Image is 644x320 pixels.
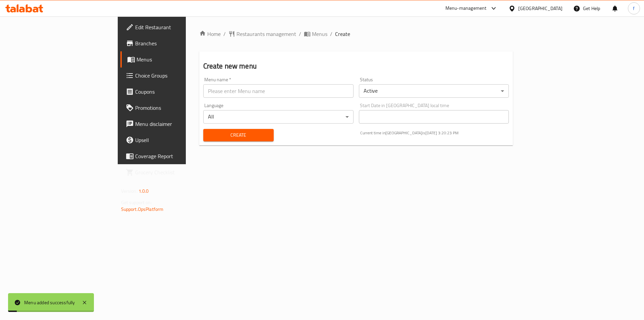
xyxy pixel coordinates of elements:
span: Choice Groups [135,72,220,80]
span: f [633,5,635,12]
span: 1.0.0 [139,187,149,195]
a: Promotions [120,100,225,116]
span: Edit Restaurant [135,23,220,31]
div: Active [359,84,509,98]
span: Menus [312,30,327,38]
a: Upsell [120,132,225,148]
span: Coverage Report [135,152,220,160]
a: Restaurants management [228,30,296,38]
span: Grocery Checklist [135,168,220,176]
span: Menu disclaimer [135,120,220,128]
li: / [299,30,301,38]
div: All [203,110,354,124]
li: / [330,30,332,38]
a: Menu disclaimer [120,116,225,132]
a: Choice Groups [120,67,225,84]
span: Branches [135,39,220,47]
input: Please enter Menu name [203,84,354,98]
a: Menus [304,30,327,38]
button: Create [203,129,274,141]
a: Grocery Checklist [120,164,225,180]
div: [GEOGRAPHIC_DATA] [518,5,562,12]
span: Coupons [135,88,220,96]
span: Menus [137,55,220,63]
nav: breadcrumb [199,30,513,38]
span: Create [209,131,268,139]
a: Coverage Report [120,148,225,164]
a: Support.OpsPlatform [121,205,164,214]
h2: Create new menu [203,61,509,71]
a: Branches [120,35,225,51]
div: Menu added successfully [24,299,75,306]
span: Upsell [135,136,220,144]
a: Menus [120,51,225,67]
span: Promotions [135,104,220,112]
span: Create [335,30,350,38]
a: Coupons [120,84,225,100]
p: Current time in [GEOGRAPHIC_DATA] is [DATE] 3:20:23 PM [360,130,509,136]
span: Restaurants management [236,30,296,38]
a: Edit Restaurant [120,19,225,35]
span: Get support on: [121,198,152,207]
div: Menu-management [445,4,487,12]
span: Version: [121,187,138,195]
